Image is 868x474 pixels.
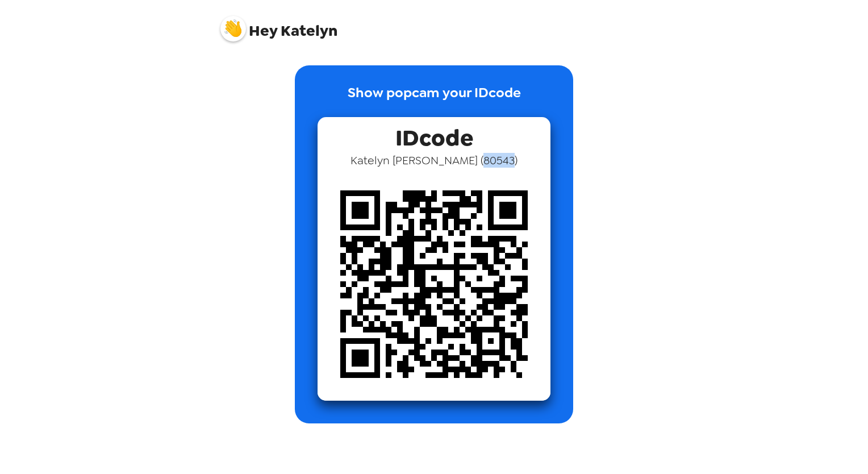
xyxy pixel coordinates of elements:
img: qr code [318,168,550,401]
span: Katelyn [PERSON_NAME] ( 80543 ) [350,153,518,168]
span: Katelyn [220,10,337,39]
img: profile pic [220,16,246,41]
span: Hey [249,20,277,41]
p: Show popcam your IDcode [348,82,521,117]
span: IDcode [395,117,473,153]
